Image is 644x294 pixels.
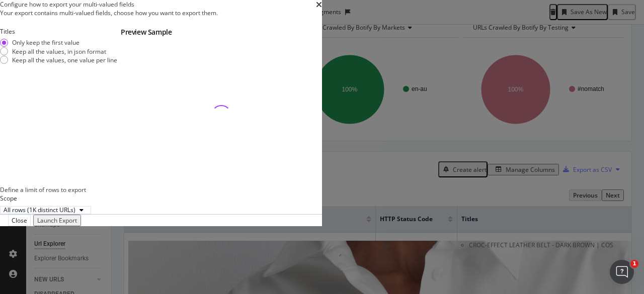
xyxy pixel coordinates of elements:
div: Close [12,216,27,225]
div: Preview Sample [121,27,322,37]
iframe: Intercom live chat [610,260,634,284]
button: Close [8,215,31,226]
div: Keep all the values, one value per line [12,56,117,64]
div: All rows (1K distinct URLs) [4,207,75,213]
div: Keep all the values, in json format [12,47,106,56]
div: Launch Export [37,216,77,225]
button: Launch Export [33,215,81,226]
div: Only keep the first value [12,38,79,47]
span: 1 [630,260,638,268]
